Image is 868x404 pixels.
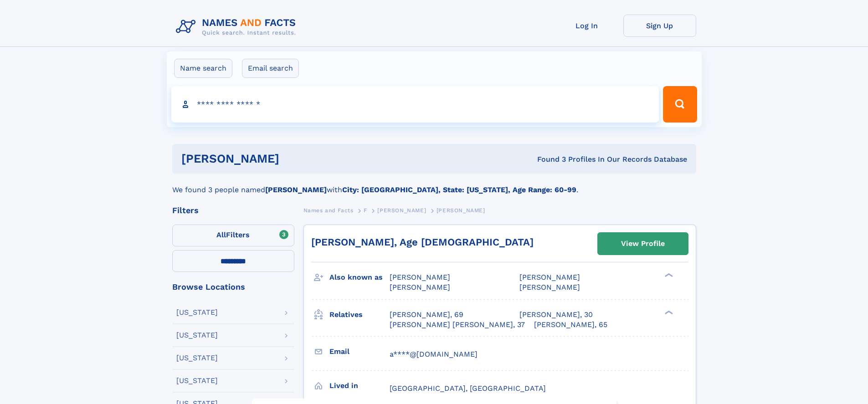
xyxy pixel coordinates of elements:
[303,205,354,216] a: Names and Facts
[377,207,426,214] span: [PERSON_NAME]
[663,309,673,315] div: ❯
[176,354,218,362] div: [US_STATE]
[176,332,218,339] div: [US_STATE]
[519,283,580,291] span: [PERSON_NAME]
[329,270,390,285] h3: Also known as
[623,15,696,37] a: Sign Up
[172,283,294,291] div: Browse Locations
[598,233,688,255] a: View Profile
[663,272,673,278] div: ❯
[519,273,580,281] span: [PERSON_NAME]
[390,320,525,330] a: [PERSON_NAME] [PERSON_NAME], 37
[311,236,534,248] a: [PERSON_NAME], Age [DEMOGRAPHIC_DATA]
[216,230,226,239] span: All
[242,59,299,78] label: Email search
[390,310,463,320] a: [PERSON_NAME], 69
[408,154,687,164] div: Found 3 Profiles In Our Records Database
[519,310,593,320] a: [PERSON_NAME], 30
[329,378,390,394] h3: Lived in
[172,206,294,215] div: Filters
[171,86,659,123] input: search input
[329,307,390,322] h3: Relatives
[176,309,218,316] div: [US_STATE]
[663,86,697,123] button: Search Button
[550,15,623,37] a: Log In
[437,207,485,214] span: [PERSON_NAME]
[176,377,218,384] div: [US_STATE]
[172,225,294,246] label: Filters
[172,174,696,195] div: We found 3 people named with .
[181,153,408,164] h1: [PERSON_NAME]
[377,205,426,216] a: [PERSON_NAME]
[174,59,232,78] label: Name search
[534,320,607,330] a: [PERSON_NAME], 65
[390,273,450,281] span: [PERSON_NAME]
[342,185,576,194] b: City: [GEOGRAPHIC_DATA], State: [US_STATE], Age Range: 60-99
[621,233,665,254] div: View Profile
[364,205,367,216] a: F
[390,283,450,291] span: [PERSON_NAME]
[390,384,546,393] span: [GEOGRAPHIC_DATA], [GEOGRAPHIC_DATA]
[364,207,367,214] span: F
[172,15,303,39] img: Logo Names and Facts
[329,344,390,359] h3: Email
[265,185,327,194] b: [PERSON_NAME]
